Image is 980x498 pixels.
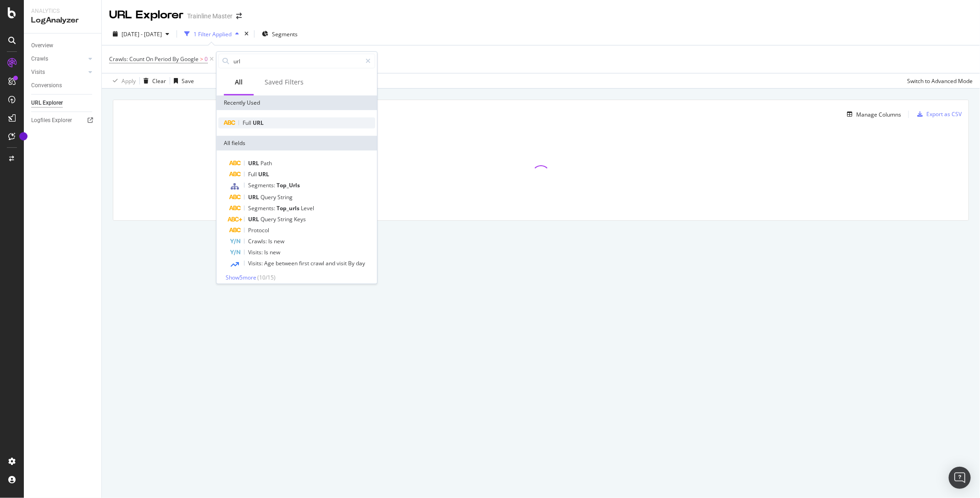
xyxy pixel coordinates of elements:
span: Crawls: [248,237,268,245]
div: times [243,29,250,39]
span: Segments: [248,204,277,212]
span: [DATE] - [DATE] [122,30,162,38]
button: Switch to Advanced Mode [903,73,973,88]
button: Add Filter [216,54,252,65]
span: new [270,248,280,256]
input: Search by field name [233,54,361,68]
span: Top_Urls [277,181,300,189]
div: Manage Columns [856,111,901,118]
div: Saved Filters [265,78,304,87]
div: Switch to Advanced Mode [907,77,973,85]
a: Logfiles Explorer [31,116,95,125]
div: Export as CSV [926,110,962,118]
span: crawl [310,259,326,267]
button: Clear [140,73,166,88]
span: String [277,215,294,223]
span: Visits: [248,248,264,256]
span: between [276,259,299,267]
span: Segments: [248,181,277,189]
span: Is [264,248,270,256]
a: Crawls [31,54,86,64]
span: URL [248,193,260,201]
span: Protocol [248,226,269,234]
span: By [348,259,356,267]
div: Conversions [31,81,62,90]
span: Show 5 more [226,274,256,281]
span: Query [260,215,277,223]
span: > [200,55,203,63]
a: Conversions [31,81,95,90]
button: 1 Filter Applied [181,27,243,41]
span: new [274,237,284,245]
a: Visits [31,67,86,77]
button: [DATE] - [DATE] [109,27,173,41]
span: Keys [294,215,306,223]
div: 1 Filter Applied [194,30,232,38]
div: Analytics [31,7,94,15]
span: Full [248,170,258,178]
span: URL [248,215,260,223]
span: visit [337,259,348,267]
span: day [356,259,365,267]
span: Is [268,237,274,245]
span: Segments [272,30,298,38]
div: arrow-right-arrow-left [236,13,242,19]
div: Open Intercom Messenger [949,467,971,489]
div: Logfiles Explorer [31,116,72,125]
div: Crawls [31,54,48,64]
span: first [299,259,310,267]
span: URL [258,170,269,178]
span: URL [248,159,260,167]
div: LogAnalyzer [31,15,94,26]
span: String [277,193,293,201]
span: and [326,259,337,267]
span: Full [243,119,253,127]
button: Export as CSV [914,107,962,122]
button: Segments [258,27,301,41]
span: Visits: [248,259,264,267]
div: Clear [152,77,166,85]
span: URL [253,119,264,127]
div: Trainline Master [187,11,233,21]
span: Crawls: Count On Period By Google [109,55,199,63]
div: Visits [31,67,45,77]
span: Path [260,159,272,167]
div: All [235,78,243,87]
span: 0 [205,53,208,66]
span: Age [264,259,276,267]
div: Overview [31,41,53,50]
button: Save [170,73,194,88]
button: Manage Columns [843,109,901,120]
div: Apply [122,77,136,85]
button: Apply [109,73,136,88]
span: Level [301,204,314,212]
div: URL Explorer [31,98,63,108]
div: Tooltip anchor [19,132,28,140]
div: URL Explorer [109,7,183,23]
div: All fields [216,136,377,151]
span: Query [260,193,277,201]
a: Overview [31,41,95,50]
a: URL Explorer [31,98,95,108]
span: Top_urls [277,204,301,212]
div: Recently Used [216,95,377,110]
span: ( 10 / 15 ) [257,274,276,281]
div: Save [182,77,194,85]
